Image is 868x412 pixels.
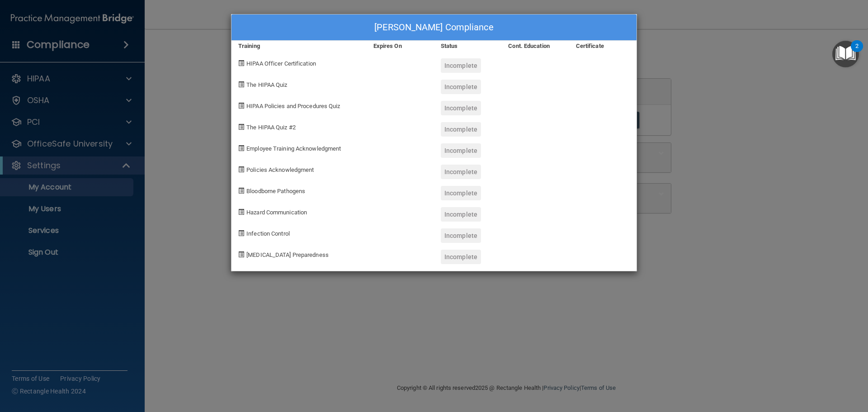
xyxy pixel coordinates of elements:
div: Incomplete [441,165,481,179]
div: [PERSON_NAME] Compliance [231,14,637,41]
span: Bloodborne Pathogens [246,188,305,194]
span: Hazard Communication [246,209,307,216]
div: Incomplete [441,122,481,137]
span: [MEDICAL_DATA] Preparedness [246,251,329,258]
div: 2 [855,46,859,58]
span: Infection Control [246,230,290,237]
div: Training [231,41,367,52]
div: Cont. Education [501,41,569,52]
div: Incomplete [441,250,481,264]
button: Open Resource Center, 2 new notifications [832,41,859,67]
div: Incomplete [441,101,481,115]
div: Incomplete [441,228,481,243]
div: Incomplete [441,143,481,158]
div: Certificate [569,41,637,52]
div: Incomplete [441,186,481,200]
div: Incomplete [441,80,481,94]
span: Policies Acknowledgment [246,166,314,173]
div: Incomplete [441,58,481,73]
div: Expires On [367,41,434,52]
span: Employee Training Acknowledgment [246,145,341,152]
span: HIPAA Officer Certification [246,60,316,67]
span: The HIPAA Quiz [246,81,287,88]
span: HIPAA Policies and Procedures Quiz [246,103,340,109]
div: Incomplete [441,207,481,222]
div: Status [434,41,501,52]
span: The HIPAA Quiz #2 [246,124,296,131]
